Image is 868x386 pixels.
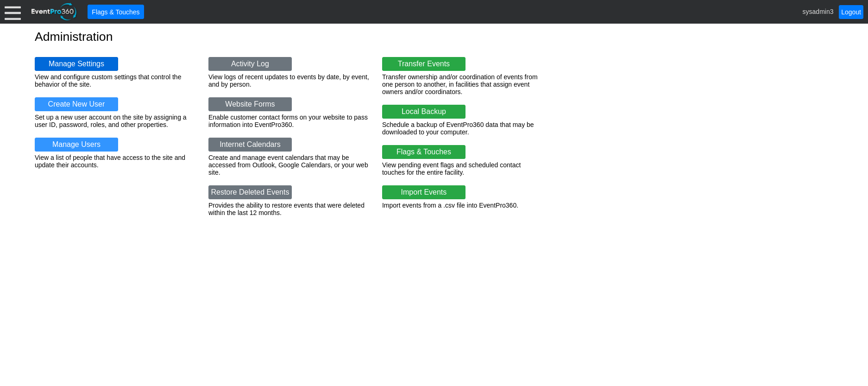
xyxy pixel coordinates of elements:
[382,202,544,209] div: Import events from a .csv file into EventPro360.
[35,97,118,111] a: Create New User
[208,185,292,199] a: Restore Deleted Events
[90,7,141,17] span: Flags & Touches
[35,31,833,43] h1: Administration
[382,105,465,119] a: Local Backup
[208,114,371,128] div: Enable customer contact forms on your website to pass information into EventPro360.
[382,145,465,159] a: Flags & Touches
[803,7,834,15] span: sysadmin3
[382,161,544,176] div: View pending event flags and scheduled contact touches for the entire facility.
[90,7,141,17] span: Flags & Touches
[208,73,371,88] div: View logs of recent updates to events by date, by event, and by person.
[208,202,371,216] div: Provides the ability to restore events that were deleted within the last 12 months.
[208,97,292,111] a: Website Forms
[208,154,371,176] div: Create and manage event calendars that may be accessed from Outlook, Google Calendars, or your we...
[35,114,197,128] div: Set up a new user account on the site by assigning a user ID, password, roles, and other properties.
[382,121,544,136] div: Schedule a backup of EventPro360 data that may be downloaded to your computer.
[208,138,292,152] a: Internet Calendars
[382,73,544,95] div: Transfer ownership and/or coordination of events from one person to another, in facilities that a...
[208,57,292,71] a: Activity Log
[382,185,465,199] a: Import Events
[35,73,197,88] div: View and configure custom settings that control the behavior of the site.
[35,57,118,71] a: Manage Settings
[30,1,78,22] img: EventPro360
[5,4,21,20] div: Menu: Click or 'Crtl+M' to toggle menu open/close
[382,57,465,71] a: Transfer Events
[35,154,197,169] div: View a list of people that have access to the site and update their accounts.
[35,138,118,152] a: Manage Users
[839,5,863,19] a: Logout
